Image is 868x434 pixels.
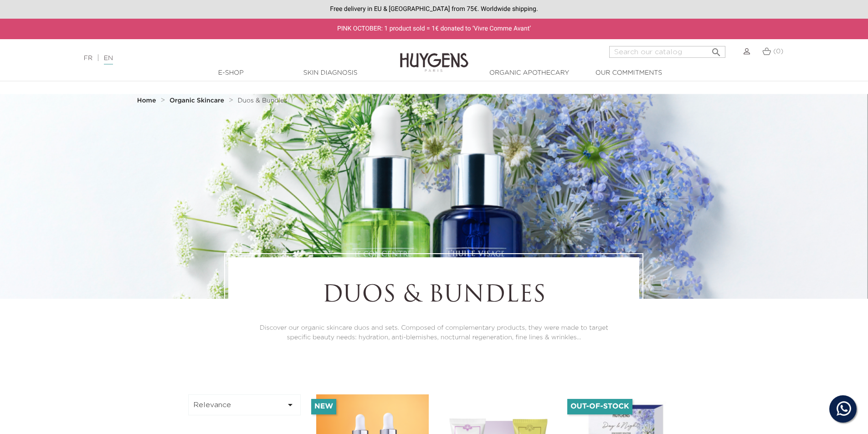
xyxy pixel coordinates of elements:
[609,46,725,58] input: Search
[583,68,674,78] a: Our commitments
[169,97,226,104] a: Organic Skincare
[169,97,224,104] strong: Organic Skincare
[311,399,336,414] li: New
[773,48,783,55] span: (0)
[137,97,156,104] strong: Home
[567,399,632,414] li: Out-of-Stock
[285,399,296,410] i: 
[79,53,355,64] div: |
[104,55,113,65] a: EN
[237,97,287,104] span: Duos & Bundles
[253,323,614,342] p: Discover our organic skincare duos and sets. Composed of complementary products, they were made t...
[185,68,277,78] a: E-Shop
[137,97,158,104] a: Home
[484,68,575,78] a: Organic Apothecary
[711,44,722,55] i: 
[253,282,614,310] h1: Duos & Bundles
[708,43,724,56] button: 
[285,68,376,78] a: Skin Diagnosis
[188,394,301,415] button: Relevance
[237,97,287,104] a: Duos & Bundles
[84,55,92,61] a: FR
[400,38,468,73] img: Huygens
